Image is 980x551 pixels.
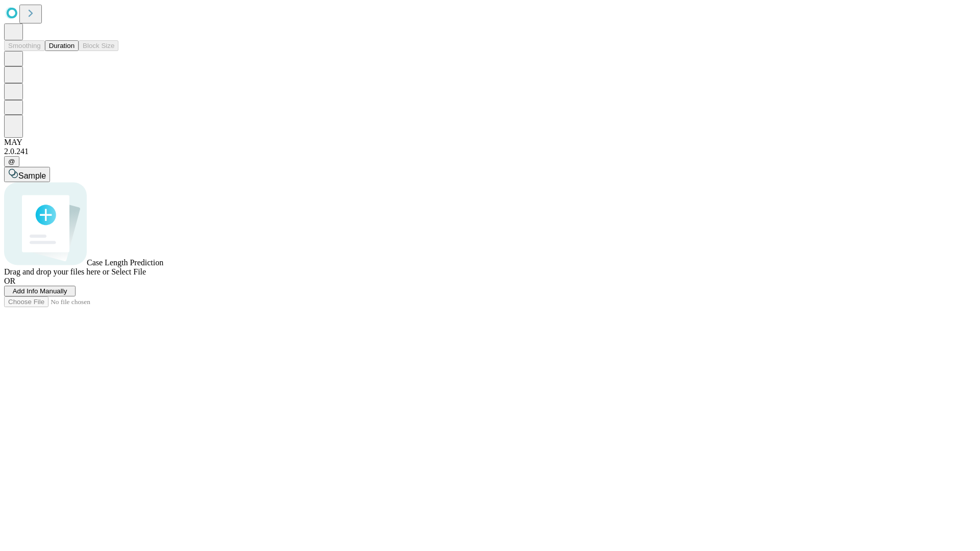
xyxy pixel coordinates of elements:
[79,40,118,51] button: Block Size
[4,267,109,276] span: Drag and drop your files here or
[111,267,146,276] span: Select File
[4,138,976,147] div: MAY
[87,258,163,267] span: Case Length Prediction
[18,171,46,180] span: Sample
[45,40,79,51] button: Duration
[8,158,15,165] span: @
[4,156,19,167] button: @
[4,147,976,156] div: 2.0.241
[4,40,45,51] button: Smoothing
[4,277,15,285] span: OR
[13,287,67,295] span: Add Info Manually
[4,167,50,182] button: Sample
[4,286,76,296] button: Add Info Manually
